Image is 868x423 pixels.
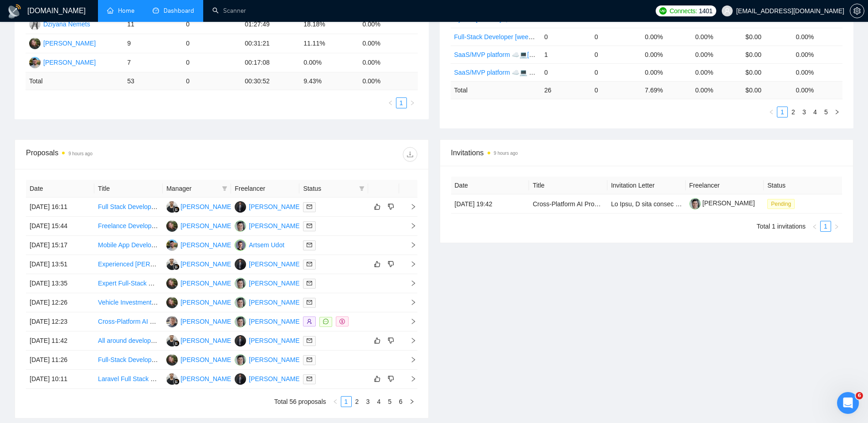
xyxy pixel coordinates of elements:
[235,317,301,325] a: YN[PERSON_NAME]
[454,51,560,58] a: SaaS/MVP platform ☁️💻[weekdays]
[641,63,691,81] td: 0.00%
[792,46,842,63] td: 0.00%
[166,356,233,363] a: HH[PERSON_NAME]
[249,278,301,288] div: [PERSON_NAME]
[274,396,326,407] li: Total 56 proposals
[742,46,792,63] td: $0.00
[29,38,41,49] img: HH
[385,396,395,407] li: 5
[834,224,839,229] span: right
[98,203,326,210] a: Full Stack Developer (PHP Laravel & TypeScript NestJS) for AdTech and EdTech
[799,107,810,117] li: 3
[403,151,417,158] span: download
[692,63,742,81] td: 0.00%
[182,34,241,53] td: 0
[94,370,163,389] td: Laravel Full Stack Developer
[659,7,667,15] img: upwork-logo.png
[591,81,641,99] td: 0
[26,255,94,274] td: [DATE] 13:51
[809,221,820,232] li: Previous Page
[153,7,159,14] span: dashboard
[235,297,246,308] img: YN
[850,4,864,18] button: setting
[540,63,591,81] td: 0
[766,107,777,117] button: left
[98,337,329,344] a: All around developer in Node.js and Laravel, with strong knowledge of WordPress
[363,396,374,407] li: 3
[163,180,231,198] th: Manager
[300,15,359,34] td: 18.18%
[166,316,178,327] img: WY
[123,53,182,72] td: 7
[669,6,697,16] span: Connects:
[235,220,246,232] img: YN
[692,46,742,63] td: 0.00%
[821,107,832,117] li: 5
[591,63,641,81] td: 0
[43,38,96,48] div: [PERSON_NAME]
[742,63,792,81] td: $0.00
[330,396,341,407] li: Previous Page
[403,261,416,267] span: right
[249,221,301,231] div: [PERSON_NAME]
[212,7,246,15] a: searchScanner
[792,81,842,99] td: 0.00 %
[451,194,529,214] td: [DATE] 19:42
[374,260,380,268] span: like
[180,374,233,384] div: [PERSON_NAME]
[166,240,178,251] img: AK
[235,375,301,382] a: AS[PERSON_NAME]
[166,373,178,385] img: FG
[372,201,383,212] button: like
[235,259,246,270] img: AS
[307,338,312,343] span: mail
[529,177,607,194] th: Title
[385,97,396,108] li: Previous Page
[812,224,817,229] span: left
[241,34,300,53] td: 00:31:21
[357,182,366,195] span: filter
[832,107,842,117] li: Next Page
[94,331,163,351] td: All around developer in Node.js and Laravel, with strong knowledge of WordPress
[26,312,94,331] td: [DATE] 12:23
[166,278,178,289] img: HH
[689,198,701,209] img: c1Tebym3BND9d52IcgAhOjDIggZNrr93DrArCnDDhQCo9DNa2fMdUdlKkX3cX7l7jn
[29,20,90,27] a: DNDziyana Nemets
[180,240,233,250] div: [PERSON_NAME]
[43,19,90,29] div: Dziyana Nemets
[396,97,407,108] li: 1
[98,280,314,287] a: Expert Full-Stack Developer Needed to Build a SaaS Property Tech Platform
[307,242,312,248] span: mail
[451,177,529,194] th: Date
[692,28,742,46] td: 0.00%
[385,373,396,384] button: dislike
[385,397,395,407] a: 5
[820,221,831,232] li: 1
[166,297,178,308] img: HH
[249,336,301,346] div: [PERSON_NAME]
[166,317,233,325] a: WY[PERSON_NAME]
[123,72,182,90] td: 53
[300,53,359,72] td: 0.00%
[180,278,233,288] div: [PERSON_NAME]
[692,81,742,99] td: 0.00 %
[451,147,842,158] span: Invitations
[767,200,798,207] a: Pending
[837,392,859,414] iframe: Intercom live chat
[777,107,788,117] li: 1
[7,4,22,19] img: logo
[235,279,301,286] a: YN[PERSON_NAME]
[249,202,301,212] div: [PERSON_NAME]
[182,53,241,72] td: 0
[180,316,233,326] div: [PERSON_NAME]
[540,28,591,46] td: 0
[26,274,94,293] td: [DATE] 13:35
[810,107,821,117] li: 4
[180,355,233,365] div: [PERSON_NAME]
[333,399,338,404] span: left
[307,319,312,324] span: user-add
[403,318,416,325] span: right
[235,260,301,267] a: AS[PERSON_NAME]
[94,236,163,255] td: Mobile App Developer (iOS & Android) – Figma to Functional App
[166,259,178,270] img: FG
